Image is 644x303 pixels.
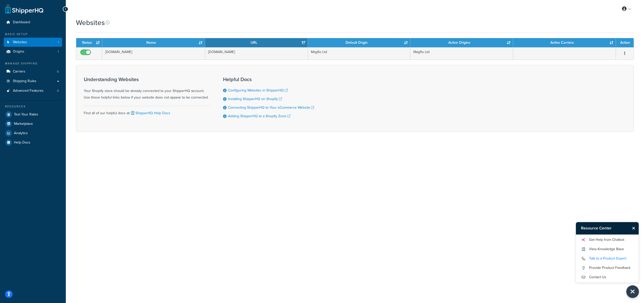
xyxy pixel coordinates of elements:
[228,113,290,119] a: Adding ShipperHQ to a Shopify Zone
[223,77,314,82] h3: Helpful Docs
[228,88,288,93] a: Configuring Websites in ShipperHQ
[4,67,62,76] a: Carriers 0
[228,105,314,110] a: Connecting ShipperHQ to Your eCommerce Website
[4,18,62,27] a: Dashboard
[14,122,33,126] span: Marketplace
[58,40,59,44] span: 1
[630,225,639,231] button: Close Resource Center
[14,141,30,145] span: Help Docs
[581,245,634,253] a: View Knowledge Base
[581,236,634,244] a: Get Help from Chatbot
[13,50,24,54] span: Origins
[4,129,62,138] a: Analytics
[13,40,27,44] span: Websites
[4,61,62,66] div: Manage Shipping
[228,96,282,102] a: Installing ShipperHQ on Shopify
[205,38,308,47] th: URL: activate to sort column ascending
[581,254,634,263] a: Talk to a Product Expert
[5,4,43,14] a: ShipperHQ Home
[581,264,634,272] a: Provide Product Feedback
[102,47,205,60] td: [DOMAIN_NAME]
[4,119,62,128] a: Marketplace
[84,106,210,116] div: Find all of our helpful docs at:
[4,47,62,56] li: Origins
[84,77,210,101] div: Your Shopify store should be already connected to your ShipperHQ account. Use these helpful links...
[4,67,62,76] li: Carriers
[410,47,513,60] td: Magflo Ltd
[4,104,62,109] div: Resources
[626,285,639,298] button: Close Resource Center
[130,110,170,116] a: ShipperHQ Help Docs
[13,69,25,74] span: Carriers
[57,89,59,93] span: 0
[513,38,616,47] th: Active Carriers: activate to sort column ascending
[616,38,634,47] th: Action
[4,86,62,96] a: Advanced Features 0
[4,38,62,47] li: Websites
[57,69,59,74] span: 0
[576,222,630,234] h3: Resource Center
[410,38,513,47] th: Active Origins: activate to sort column ascending
[308,38,411,47] th: Default Origin: activate to sort column ascending
[13,89,44,93] span: Advanced Features
[14,131,28,135] span: Analytics
[76,38,102,47] th: Status: activate to sort column ascending
[76,18,105,28] h1: Websites
[4,38,62,47] a: Websites 1
[4,47,62,56] a: Origins 1
[13,79,36,83] span: Shipping Rules
[13,20,30,25] span: Dashboard
[4,110,62,119] a: Test Your Rates
[102,38,205,47] th: Name: activate to sort column ascending
[308,47,411,60] td: Magflo Ltd
[4,77,62,86] a: Shipping Rules
[581,273,634,281] a: Contact Us
[14,112,38,117] span: Test Your Rates
[4,32,62,36] div: Basic Setup
[84,77,210,82] h3: Understanding Websites
[58,50,59,54] span: 1
[205,47,308,60] td: [DOMAIN_NAME]
[4,138,62,147] a: Help Docs
[4,86,62,96] li: Advanced Features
